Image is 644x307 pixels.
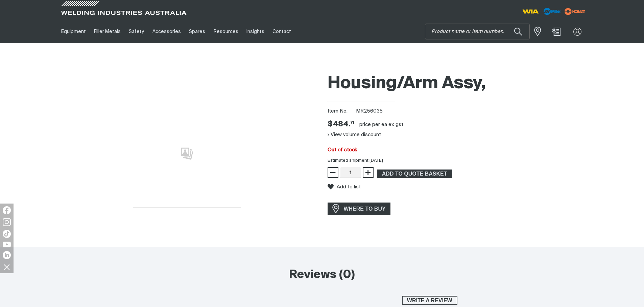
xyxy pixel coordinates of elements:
[209,20,242,43] a: Resources
[359,121,387,128] div: price per EA
[339,204,390,214] span: WHERE TO BUY
[3,230,11,238] img: TikTok
[563,6,587,17] img: miller
[337,184,361,190] span: Add to list
[57,20,455,43] nav: Main
[242,20,268,43] a: Insights
[3,206,11,214] img: Facebook
[90,20,125,43] a: Filler Metals
[125,20,148,43] a: Safety
[330,167,336,178] span: −
[328,147,357,152] span: Out of stock
[365,167,371,178] span: +
[507,24,530,39] button: Search products
[351,121,354,124] sup: 71
[185,20,209,43] a: Spares
[3,251,11,259] img: LinkedIn
[425,24,529,39] input: Product name or item number...
[3,242,11,247] img: YouTube
[328,120,354,129] span: $484.
[328,203,391,215] a: WHERE TO BUY
[403,296,457,305] span: Write a review
[551,28,562,36] a: Shopping cart (0 product(s))
[148,20,185,43] a: Accessories
[388,121,403,128] div: ex gst
[378,170,451,178] span: ADD TO QUOTE BASKET
[328,184,361,190] button: Add to list
[3,218,11,226] img: Instagram
[322,157,593,164] div: Estimated shipment [DATE]
[402,296,457,305] button: Write a review
[328,73,587,95] h1: Housing/Arm Assy,
[57,20,90,43] a: Equipment
[377,170,452,178] button: Add Housing/Arm Assy, to the shopping cart
[1,261,13,273] img: hide socials
[328,129,381,140] button: View volume discount
[356,109,383,114] span: MR256035
[268,20,295,43] a: Contact
[328,108,355,115] span: Item No.
[328,120,354,129] div: Price
[187,268,457,282] h2: Reviews (0)
[133,100,241,208] img: No image for this product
